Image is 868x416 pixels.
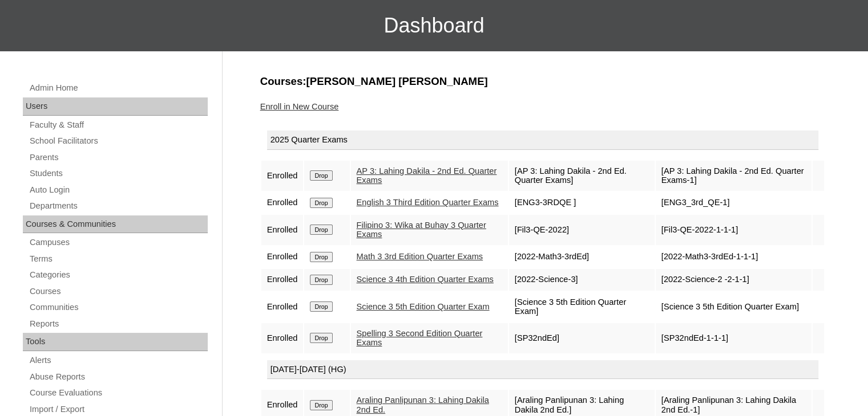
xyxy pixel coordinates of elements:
[509,246,655,268] td: [2022-Math3-3rdEd]
[357,329,483,348] a: Spelling 3 Second Edition Quarter Exams
[509,323,655,353] td: [SP32ndEd]
[261,292,304,322] td: Enrolled
[29,134,208,148] a: School Facilitators
[509,192,655,214] td: [ENG3-3RDQE ]
[29,284,208,299] a: Courses
[29,118,208,132] a: Faculty & Staff
[310,400,332,410] input: Drop
[23,97,208,116] div: Users
[29,268,208,282] a: Categories
[23,215,208,234] div: Courses & Communities
[656,215,812,245] td: [Fil3-QE-2022-1-1-1]
[357,302,490,311] a: Science 3 5th Edition Quarter Exam
[261,192,304,214] td: Enrolled
[357,166,497,185] a: AP 3: Lahing Dakila - 2nd Ed. Quarter Exams
[509,269,655,291] td: [2022-Science-3]
[261,323,304,353] td: Enrolled
[656,192,812,214] td: [ENG3_3rd_QE-1]
[29,370,208,384] a: Abuse Reports
[357,198,499,207] a: English 3 Third Edition Quarter Exams
[310,198,332,208] input: Drop
[357,252,483,261] a: Math 3 3rd Edition Quarter Exams
[310,225,332,235] input: Drop
[29,150,208,165] a: Parents
[261,215,304,245] td: Enrolled
[260,102,339,111] a: Enroll in New Course
[509,292,655,322] td: [Science 3 5th Edition Quarter Exam]
[357,221,486,239] a: Filipino 3: Wika at Buhay 3 Quarter Exams
[261,269,304,291] td: Enrolled
[29,300,208,315] a: Communities
[509,161,655,191] td: [AP 3: Lahing Dakila - 2nd Ed. Quarter Exams]
[656,161,812,191] td: [AP 3: Lahing Dakila - 2nd Ed. Quarter Exams-1]
[267,360,818,380] div: [DATE]-[DATE] (HG)
[656,246,812,268] td: [2022-Math3-3rdEd-1-1-1]
[29,81,208,95] a: Admin Home
[357,395,489,414] a: Araling Panlipunan 3: Lahing Dakila 2nd Ed.
[656,323,812,353] td: [SP32ndEd-1-1-1]
[310,170,332,181] input: Drop
[29,166,208,181] a: Students
[29,386,208,400] a: Course Evaluations
[29,199,208,213] a: Departments
[310,301,332,312] input: Drop
[509,215,655,245] td: [Fil3-QE-2022]
[656,269,812,291] td: [2022-Science-2 -2-1-1]
[29,183,208,197] a: Auto Login
[29,353,208,368] a: Alerts
[310,252,332,262] input: Drop
[29,235,208,250] a: Campuses
[260,74,825,89] h3: Courses:[PERSON_NAME] [PERSON_NAME]
[656,292,812,322] td: [Science 3 5th Edition Quarter Exam]
[23,333,208,351] div: Tools
[29,317,208,331] a: Reports
[261,246,304,268] td: Enrolled
[267,130,818,150] div: 2025 Quarter Exams
[29,252,208,266] a: Terms
[357,275,494,284] a: Science 3 4th Edition Quarter Exams
[310,333,332,343] input: Drop
[310,275,332,285] input: Drop
[261,161,304,191] td: Enrolled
